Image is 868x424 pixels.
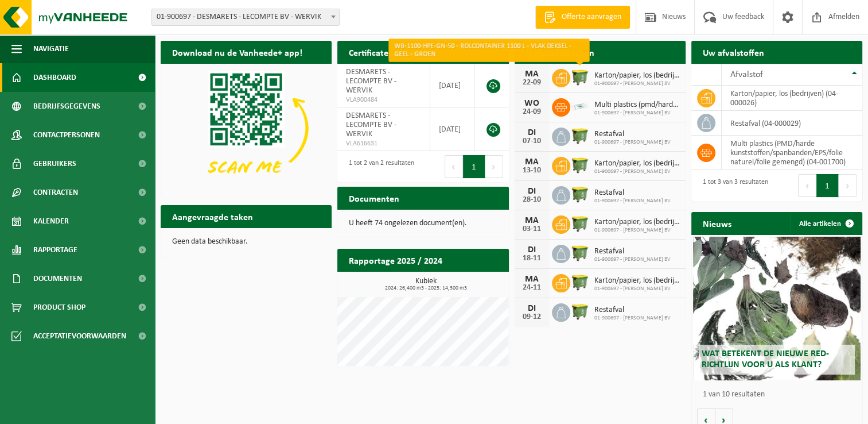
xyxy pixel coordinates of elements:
span: Navigatie [33,34,69,63]
span: Restafval [594,130,671,139]
button: 1 [816,174,839,197]
span: 01-900697 - [PERSON_NAME] BV [594,168,680,175]
p: Geen data beschikbaar. [172,238,320,246]
span: Restafval [594,247,671,256]
td: restafval (04-000029) [722,111,862,136]
h3: Kubiek [343,277,508,291]
div: 28-10 [520,196,543,204]
div: WO [520,99,543,108]
h2: Nieuws [691,212,743,234]
span: 01-900697 - DESMARETS - LECOMPTE BV - WERVIK [152,9,339,25]
span: Restafval [594,188,671,198]
div: 1 tot 2 van 2 resultaten [343,154,414,179]
h2: Download nu de Vanheede+ app! [161,41,314,63]
td: [DATE] [430,64,474,107]
span: 01-900697 - [PERSON_NAME] BV [594,198,671,205]
img: WB-1100-HPE-GN-50 [570,155,590,175]
span: VLA616631 [346,139,421,148]
div: 24-11 [520,284,543,292]
p: U heeft 74 ongelezen document(en). [349,219,497,228]
button: Next [485,155,503,178]
div: MA [520,70,543,79]
div: DI [520,187,543,196]
img: WB-1100-HPE-GN-50 [570,126,590,145]
button: Next [839,174,857,197]
a: Bekijk rapportage [423,271,508,294]
span: DESMARETS - LECOMPTE BV - WERVIK [346,68,396,95]
div: 09-12 [520,313,543,321]
span: Contracten [33,178,78,207]
img: LP-SK-00500-LPE-16 [570,97,590,116]
img: WB-1100-HPE-GN-50 [570,243,590,263]
div: MA [520,275,543,284]
span: Afvalstof [730,70,763,79]
div: 03-11 [520,225,543,233]
span: Multi plastics (pmd/harde kunststoffen/spanbanden/eps/folie naturel/folie gemeng... [594,101,680,110]
span: 01-900697 - [PERSON_NAME] BV [594,139,671,146]
td: multi plastics (PMD/harde kunststoffen/spanbanden/EPS/folie naturel/folie gemengd) (04-001700) [722,136,862,170]
img: WB-1100-HPE-GN-50 [570,214,590,233]
span: 01-900697 - [PERSON_NAME] BV [594,110,680,117]
span: 01-900697 - [PERSON_NAME] BV [594,80,680,87]
div: 18-11 [520,255,543,263]
img: WB-1100-HPE-GN-50 [570,67,590,87]
img: Download de VHEPlus App [161,64,332,192]
h2: Documenten [337,187,411,209]
span: DESMARETS - LECOMPTE BV - WERVIK [346,111,396,138]
div: DI [520,245,543,255]
span: 01-900697 - [PERSON_NAME] BV [594,286,680,292]
span: 01-900697 - [PERSON_NAME] BV [594,227,680,234]
span: Karton/papier, los (bedrijven) [594,276,680,286]
h2: Uw afvalstoffen [691,41,776,63]
div: 07-10 [520,137,543,145]
h2: Rapportage 2025 / 2024 [337,249,454,271]
span: Acceptatievoorwaarden [33,322,126,350]
img: WB-1100-HPE-GN-50 [570,272,590,292]
span: Restafval [594,306,671,315]
h2: Certificaten & attesten [337,41,448,63]
span: Bedrijfsgegevens [33,92,100,121]
span: Offerte aanvragen [559,11,624,23]
img: WB-1100-HPE-GN-50 [570,302,590,321]
div: 1 tot 3 van 3 resultaten [697,173,768,198]
span: Karton/papier, los (bedrijven) [594,218,680,227]
td: karton/papier, los (bedrijven) (04-000026) [722,86,862,111]
span: Rapportage [33,236,77,264]
h2: Ingeplande taken [515,41,606,63]
p: 1 van 10 resultaten [703,391,857,399]
div: MA [520,157,543,167]
span: 01-900697 - [PERSON_NAME] BV [594,256,671,263]
span: 01-900697 - [PERSON_NAME] BV [594,315,671,322]
div: 24-09 [520,108,543,116]
span: 2024: 26,400 m3 - 2025: 14,300 m3 [343,286,508,291]
button: 1 [463,155,485,178]
span: Gebruikers [33,149,76,178]
span: Kalender [33,207,69,236]
span: Contactpersonen [33,121,100,149]
a: Offerte aanvragen [535,6,630,29]
span: Dashboard [33,63,76,92]
span: Product Shop [33,293,85,322]
button: Previous [798,174,816,197]
span: 01-900697 - DESMARETS - LECOMPTE BV - WERVIK [151,9,340,26]
button: Previous [445,155,463,178]
td: [DATE] [430,107,474,151]
span: Karton/papier, los (bedrijven) [594,71,680,80]
a: Alle artikelen [790,212,861,235]
div: MA [520,216,543,225]
div: DI [520,304,543,313]
div: 22-09 [520,79,543,87]
img: WB-1100-HPE-GN-50 [570,184,590,204]
span: Wat betekent de nieuwe RED-richtlijn voor u als klant? [702,349,829,369]
span: Documenten [33,264,82,293]
span: VLA900484 [346,95,421,105]
h2: Aangevraagde taken [161,205,264,228]
span: Karton/papier, los (bedrijven) [594,159,680,168]
div: 13-10 [520,167,543,175]
a: Wat betekent de nieuwe RED-richtlijn voor u als klant? [693,237,861,380]
div: DI [520,128,543,137]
